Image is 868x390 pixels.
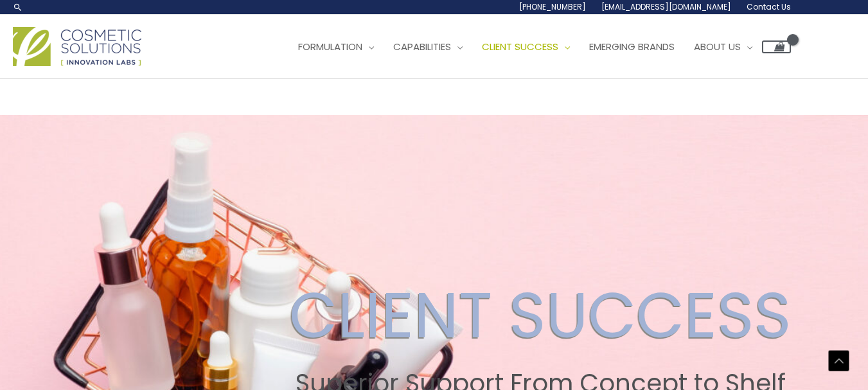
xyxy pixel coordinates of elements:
a: Search icon link [13,2,23,12]
span: Formulation [298,40,362,53]
nav: Site Navigation [279,28,791,66]
span: Capabilities [393,40,451,53]
span: Emerging Brands [589,40,675,53]
span: About Us [694,40,741,53]
a: Emerging Brands [580,28,684,66]
a: Client Success [472,28,580,66]
a: View Shopping Cart, empty [762,40,791,53]
a: About Us [684,28,762,66]
span: [PHONE_NUMBER] [519,1,586,12]
img: Cosmetic Solutions Logo [13,27,141,66]
a: Capabilities [384,28,472,66]
h2: CLIENT SUCCESS [289,278,792,353]
a: Formulation [288,28,384,66]
span: Client Success [482,40,558,53]
span: Contact Us [747,1,791,12]
span: [EMAIL_ADDRESS][DOMAIN_NAME] [601,1,731,12]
